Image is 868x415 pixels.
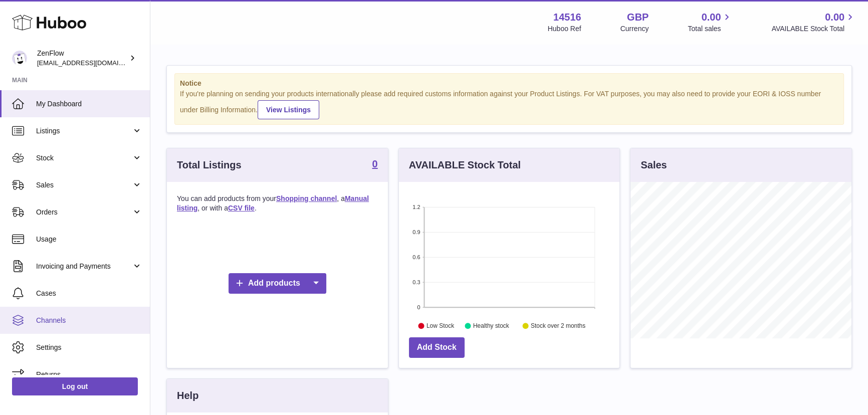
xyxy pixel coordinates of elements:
[36,370,142,379] span: Returns
[177,194,378,213] p: You can add products from your , a , or with a .
[409,337,465,358] a: Add Stock
[36,126,132,136] span: Listings
[412,254,420,260] text: 0.6
[412,204,420,210] text: 1.2
[36,235,142,244] span: Usage
[548,24,581,34] div: Huboo Ref
[36,99,142,109] span: My Dashboard
[412,279,420,285] text: 0.3
[177,194,369,212] a: Manual listing
[372,159,378,169] strong: 0
[36,289,142,298] span: Cases
[258,100,319,119] a: View Listings
[12,377,138,395] a: Log out
[531,322,585,329] text: Stock over 2 months
[412,229,420,235] text: 0.9
[37,49,127,68] div: ZenFlow
[702,11,721,24] span: 0.00
[36,316,142,325] span: Channels
[36,207,132,217] span: Orders
[37,59,147,67] span: [EMAIL_ADDRESS][DOMAIN_NAME]
[180,79,838,88] strong: Notice
[688,11,732,34] a: 0.00 Total sales
[372,159,378,171] a: 0
[771,24,856,34] span: AVAILABLE Stock Total
[640,158,667,172] h3: Sales
[426,322,455,329] text: Low Stock
[12,51,27,66] img: internalAdmin-14516@internal.huboo.com
[473,322,510,329] text: Healthy stock
[36,262,132,271] span: Invoicing and Payments
[36,153,132,163] span: Stock
[177,158,242,172] h3: Total Listings
[620,24,649,34] div: Currency
[36,180,132,190] span: Sales
[553,11,581,24] strong: 14516
[228,204,255,212] a: CSV file
[771,11,856,34] a: 0.00 AVAILABLE Stock Total
[627,11,648,24] strong: GBP
[417,304,420,310] text: 0
[276,194,337,202] a: Shopping channel
[36,343,142,352] span: Settings
[688,24,732,34] span: Total sales
[229,273,326,294] a: Add products
[180,89,838,119] div: If you're planning on sending your products internationally please add required customs informati...
[825,11,844,24] span: 0.00
[409,158,521,172] h3: AVAILABLE Stock Total
[177,389,198,402] h3: Help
